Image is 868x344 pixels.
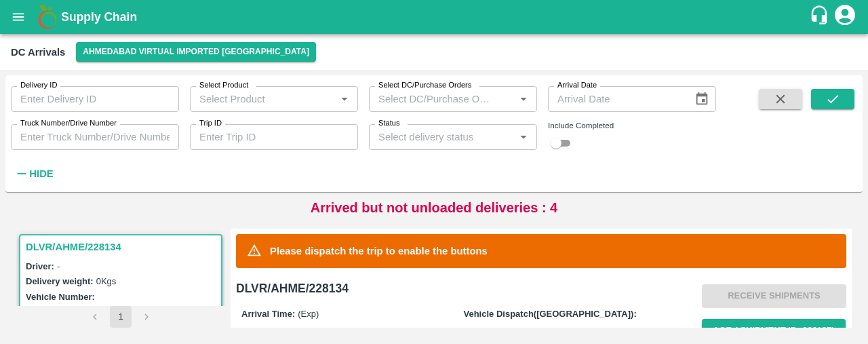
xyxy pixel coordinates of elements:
h3: DLVR/AHME/228134 [26,238,220,256]
label: Arrival Time: [241,309,295,319]
button: Select DC [76,42,316,62]
nav: pagination navigation [82,306,159,328]
input: Select Product [194,90,332,108]
input: Select DC/Purchase Orders [373,90,493,108]
strong: Hide [29,168,53,179]
div: Include Completed [548,119,716,132]
label: Trip ID [199,118,222,129]
label: Select DC/Purchase Orders [378,80,471,91]
input: Enter Truck Number/Drive Number [11,124,179,150]
img: logo [34,3,61,31]
span: (Exp) [298,309,319,319]
button: Choose date [689,86,715,112]
a: Supply Chain [61,7,809,26]
input: Arrival Date [548,86,684,112]
div: DC Arrivals [11,43,65,61]
label: Delivery ID [20,80,57,91]
button: Hide [11,162,57,185]
button: Open [515,128,532,146]
input: Enter Delivery ID [11,86,179,112]
label: Truck Number/Drive Number [20,118,117,129]
p: Please dispatch the trip to enable the buttons [270,244,488,259]
button: page 1 [110,306,132,328]
label: Vehicle Dispatch([GEOGRAPHIC_DATA]): [464,309,637,319]
b: Supply Chain [61,10,137,24]
label: Delivery weight: [26,276,94,286]
label: Select Product [199,80,248,91]
label: Driver: [26,261,54,271]
span: - [57,261,60,271]
div: customer-support [809,5,833,29]
label: Vehicle Number: [26,292,95,302]
button: Open [515,90,532,108]
label: Status [378,118,400,129]
h6: DLVR/AHME/228134 [236,279,691,298]
label: Arrival Date [557,80,597,91]
p: Arrived but not unloaded deliveries : 4 [311,197,558,218]
label: 0 Kgs [96,276,117,286]
button: Open [336,90,353,108]
input: Select delivery status [373,128,511,146]
button: AQR ( Shipment Id: 366187) [702,319,846,343]
input: Enter Trip ID [190,124,358,150]
div: account of current user [833,3,857,31]
button: open drawer [3,1,34,33]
